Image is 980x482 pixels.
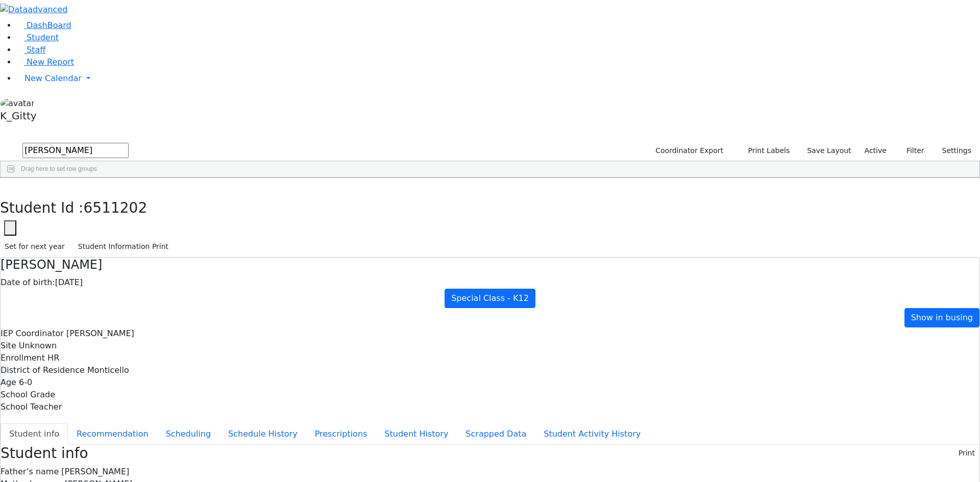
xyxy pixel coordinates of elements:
span: DashBoard [27,20,71,30]
span: Unknown [19,341,57,350]
label: Father’s name [1,466,59,478]
label: Age [1,376,16,389]
button: Student info [1,423,68,445]
span: Drag here to set row groups [21,165,97,172]
div: [DATE] [1,276,979,289]
a: Special Class - K12 [445,289,535,308]
a: New Calendar [16,68,980,89]
span: [PERSON_NAME] [66,328,134,338]
button: Scrapped Data [457,423,535,445]
button: Print Labels [736,143,794,159]
span: 6-0 [19,377,32,387]
label: Active [860,143,891,159]
label: IEP Coordinator [1,327,64,340]
span: Student [27,33,59,42]
button: Print [954,445,979,461]
span: New Calendar [24,73,82,83]
h3: Student info [1,445,88,462]
span: Monticello [87,365,129,375]
span: Show in busing [911,313,973,322]
span: Staff [27,45,45,55]
label: Enrollment [1,352,45,364]
button: Save Layout [802,143,855,159]
label: School Teacher [1,401,62,413]
button: Settings [929,143,976,159]
a: Student [16,33,59,42]
a: New Report [16,57,74,67]
button: Student Activity History [535,423,649,445]
span: [PERSON_NAME] [61,467,129,476]
a: Show in busing [904,308,979,327]
label: School Grade [1,389,55,401]
label: District of Residence [1,364,85,376]
a: DashBoard [16,20,71,30]
button: Recommendation [68,423,157,445]
button: Schedule History [219,423,306,445]
button: Student History [376,423,457,445]
button: Student Information Print [73,239,173,255]
button: Coordinator Export [649,143,728,159]
a: Staff [16,45,45,55]
label: Site [1,340,16,352]
input: Search [22,143,129,158]
span: 6511202 [84,199,148,216]
button: Scheduling [157,423,219,445]
h4: [PERSON_NAME] [1,258,979,272]
button: Filter [893,143,929,159]
span: New Report [27,57,74,67]
label: Date of birth: [1,276,55,289]
span: HR [47,353,59,363]
button: Prescriptions [306,423,376,445]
